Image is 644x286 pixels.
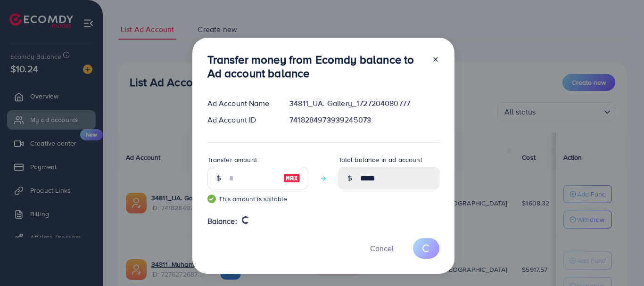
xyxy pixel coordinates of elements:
span: Cancel [370,243,394,253]
span: Balance: [207,216,237,227]
iframe: Chat [604,244,637,279]
label: Transfer amount [207,155,257,164]
button: Cancel [358,238,405,258]
label: Total balance in ad account [339,155,422,164]
div: Ad Account Name [200,98,282,109]
img: guide [207,195,216,203]
h3: Transfer money from Ecomdy balance to Ad account balance [207,53,424,80]
img: image [283,172,300,184]
div: 7418284973939245073 [282,114,446,125]
small: This amount is suitable [207,194,308,204]
div: 34811_UA. Gallery_1727204080777 [282,98,446,109]
div: Ad Account ID [200,114,282,125]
